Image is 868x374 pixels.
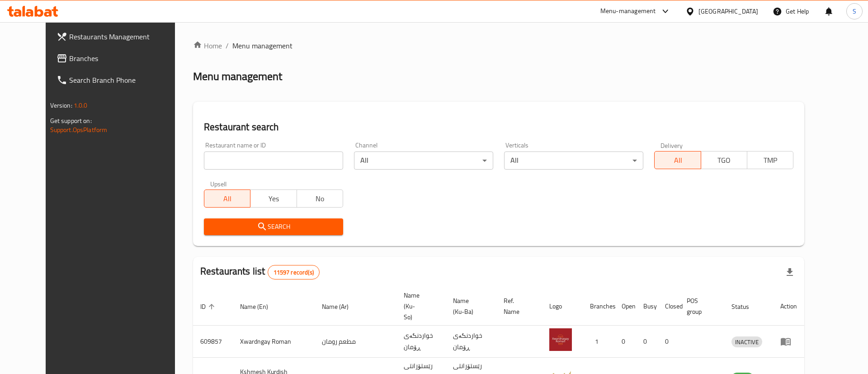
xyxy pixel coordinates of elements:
[354,151,493,170] div: All
[614,326,636,358] td: 0
[636,287,658,326] th: Busy
[193,326,233,358] td: 609857
[549,328,572,351] img: Xwardngay Roman
[779,261,801,283] div: Export file
[50,99,72,111] span: Version:
[322,301,360,312] span: Name (Ar)
[69,75,184,85] span: Search Branch Phone
[193,40,222,51] a: Home
[705,154,744,167] span: TGO
[204,218,343,235] button: Search
[658,154,697,167] span: All
[687,295,713,317] span: POS group
[211,221,336,232] span: Search
[268,268,319,277] span: 11597 record(s)
[193,40,804,51] nav: breadcrumb
[396,326,446,358] td: خواردنگەی ڕۆمان
[193,69,282,84] h2: Menu management
[232,40,292,51] span: Menu management
[69,31,184,42] span: Restaurants Management
[208,192,247,205] span: All
[74,99,88,111] span: 1.0.0
[853,6,856,16] span: S
[636,326,658,358] td: 0
[49,26,191,47] a: Restaurants Management
[250,189,297,208] button: Yes
[698,6,758,16] div: [GEOGRAPHIC_DATA]
[583,287,614,326] th: Branches
[658,287,679,326] th: Closed
[301,192,340,205] span: No
[204,151,343,170] input: Search for restaurant name or ID..
[49,69,191,91] a: Search Branch Phone
[204,189,250,208] button: All
[50,124,108,136] a: Support.OpsPlatform
[268,265,320,279] div: Total records count
[315,326,396,358] td: مطعم رومان
[210,180,227,187] label: Upsell
[69,53,184,64] span: Branches
[701,151,747,169] button: TGO
[226,40,229,51] li: /
[50,115,92,127] span: Get support on:
[204,120,793,134] h2: Restaurant search
[583,326,614,358] td: 1
[731,337,762,347] span: INACTIVE
[731,301,761,312] span: Status
[542,287,583,326] th: Logo
[780,336,797,347] div: Menu
[660,142,683,148] label: Delivery
[773,287,804,326] th: Action
[404,290,435,322] span: Name (Ku-So)
[453,295,486,317] span: Name (Ku-Ba)
[200,265,320,279] h2: Restaurants list
[614,287,636,326] th: Open
[200,301,217,312] span: ID
[233,326,315,358] td: Xwardngay Roman
[504,295,531,317] span: Ref. Name
[600,6,656,17] div: Menu-management
[747,151,793,169] button: TMP
[446,326,496,358] td: خواردنگەی ڕۆمان
[297,189,343,208] button: No
[658,326,679,358] td: 0
[49,47,191,69] a: Branches
[654,151,701,169] button: All
[751,154,790,167] span: TMP
[240,301,280,312] span: Name (En)
[504,151,643,170] div: All
[731,336,762,347] div: INACTIVE
[254,192,293,205] span: Yes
